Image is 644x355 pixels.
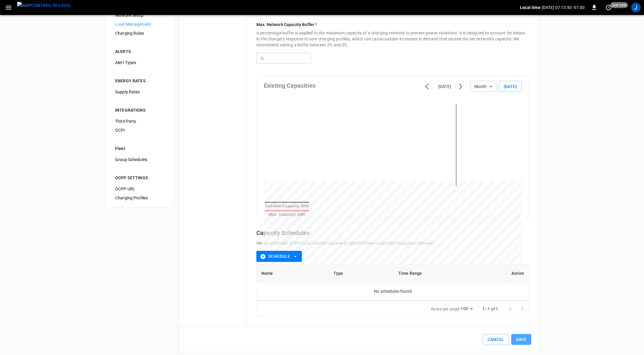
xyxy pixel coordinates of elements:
[329,265,394,283] th: Type
[110,87,169,96] div: Supply Rates
[506,265,529,283] th: Action
[115,89,164,95] span: Supply Rates
[17,2,70,9] img: ampcontrol.io logo
[115,118,164,125] span: Third Party
[604,3,613,12] button: set refresh interval
[115,186,164,192] span: OCPP URL
[256,251,302,262] button: Schedule
[256,228,529,238] h6: Capacity Schedules
[256,22,529,28] p: Max. Network Capacity Buffer
[110,193,169,202] div: Charging Profiles
[394,265,506,283] th: Time Range
[610,2,628,8] span: just now
[261,55,264,61] p: %
[115,195,164,201] span: Charging Profiles
[115,175,164,181] div: OCPP SETTINGS
[461,304,475,313] div: 100
[483,334,509,345] button: Cancel
[115,21,164,28] span: Load Management
[511,334,531,345] button: Save
[110,126,169,135] div: OCPI
[257,283,529,301] td: No schedules found
[110,20,169,29] div: Load Management
[115,60,164,66] span: Alert Types
[115,157,164,163] span: Group Schedules
[115,12,164,19] span: Network Setup
[256,30,529,48] p: A percentage buffer is applied to the maximum capacity of a charging network to prevent power vio...
[470,81,496,92] div: Month
[110,58,169,67] div: Alert Types
[115,127,164,133] span: OCPI
[257,265,329,283] th: Name
[520,4,541,10] p: Local time
[482,306,498,312] p: 1–1 of 1
[110,155,169,164] div: Group Schedules
[110,117,169,126] div: Third Party
[499,81,522,92] button: [DATE]
[115,78,164,84] div: ENERGY RATES
[110,11,169,20] div: Network Setup
[438,84,451,89] div: [DATE]
[110,29,169,38] div: Charging Rules
[256,240,529,246] p: Set up schedules to limit your charger's power at specific times or periods throughout the year.
[631,3,641,12] div: profile-icon
[542,4,585,10] p: [DATE] 07:13:50 -07:00
[115,107,164,113] div: INTEGRATIONS
[115,30,164,37] span: Charging Rules
[264,81,315,90] h6: Existing Capacities
[115,48,164,54] div: ALERTS
[110,184,169,193] div: OCPP URL
[115,145,164,151] div: Fleet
